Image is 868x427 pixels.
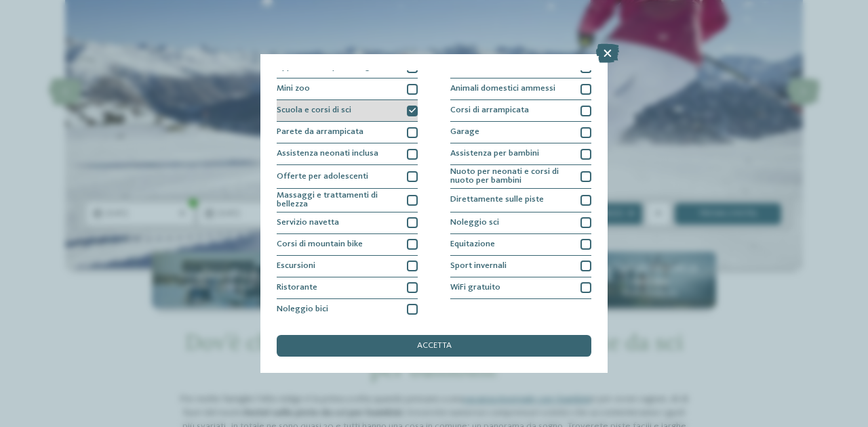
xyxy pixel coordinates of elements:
span: Corsi di arrampicata [450,106,529,115]
span: Garage [450,128,479,137]
span: WiFi gratuito [450,284,500,292]
span: Corsi di mountain bike [277,240,363,249]
span: Parete da arrampicata [277,128,363,137]
span: Assistenza per bambini [450,150,539,158]
span: Animali domestici ammessi [450,85,555,93]
span: Mini zoo [277,85,310,93]
span: Noleggio sci [450,219,499,227]
span: Noleggio bici [277,305,328,314]
span: Servizio navetta [277,219,339,227]
span: Escursioni [277,262,315,271]
span: Nuoto per neonati e corsi di nuoto per bambini [450,168,572,185]
span: Sport invernali [450,262,507,271]
span: accetta [417,342,452,351]
span: Offerte per adolescenti [277,173,368,181]
span: Massaggi e trattamenti di bellezza [277,192,399,209]
span: Ristorante [277,284,317,292]
span: Direttamente sulle piste [450,196,544,204]
span: Equitazione [450,240,495,249]
span: Assistenza neonati inclusa [277,150,378,158]
span: Scuola e corsi di sci [277,106,351,115]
